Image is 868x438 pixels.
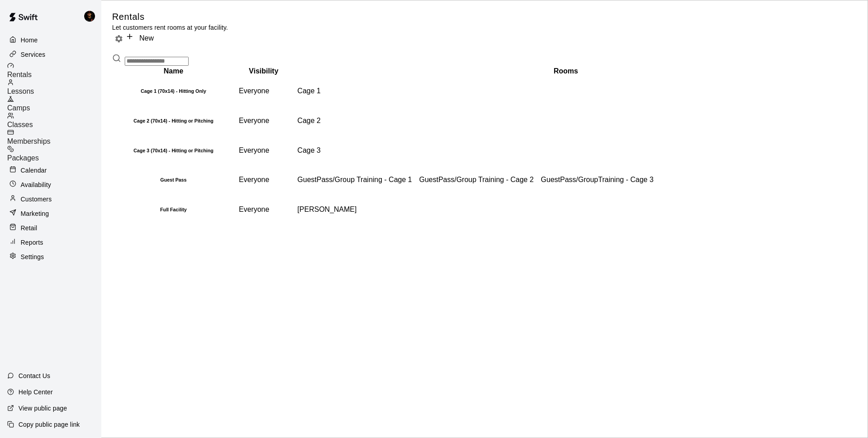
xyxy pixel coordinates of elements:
div: This service is visible to all of your customers [235,117,292,125]
span: Everyone [235,205,273,213]
span: Everyone [235,87,273,95]
a: Packages [7,146,101,162]
h6: Full Facility [113,207,234,212]
div: This service is visible to all of your customers [235,146,292,155]
a: Reports [7,236,94,249]
a: Services [7,48,94,61]
a: Retail [7,221,94,235]
p: Copy public page link [18,420,80,429]
div: This service is visible to all of your customers [235,87,292,95]
a: Memberships [7,129,101,146]
a: Settings [7,250,94,264]
span: GuestPass/Group Training - Cage 1 [298,176,412,183]
span: GuestPass/GroupTraining - Cage 3 [541,176,653,183]
p: Settings [21,252,44,261]
p: Services [21,50,45,59]
a: Rentals [7,62,101,79]
a: Home [7,33,94,47]
p: Reports [21,238,43,247]
a: Marketing [7,207,94,220]
p: Let customers rent rooms at your facility. [112,23,228,32]
span: Cage 1 [298,87,321,95]
span: Everyone [235,176,273,183]
div: This service is visible to all of your customers [235,176,292,184]
p: Retail [21,224,37,233]
span: Packages [7,154,39,162]
span: Memberships [7,137,50,145]
p: Home [21,36,38,45]
img: Chris McFarland [84,11,95,22]
a: New [126,34,154,42]
b: Rooms [554,67,578,75]
p: Contact Us [18,371,50,380]
a: Customers [7,192,94,206]
span: Lessons [7,87,34,95]
h6: Cage 1 (70x14) - Hitting Only [113,88,234,94]
b: Visibility [249,67,279,75]
span: Everyone [235,146,273,154]
button: Rental settings [112,32,126,46]
a: Camps [7,96,101,112]
p: Calendar [21,166,47,175]
span: Rentals [7,71,32,78]
b: Name [163,67,183,75]
span: Classes [7,121,33,128]
p: Help Center [18,388,53,397]
h5: Rentals [112,11,228,23]
span: [PERSON_NAME] [298,205,357,213]
span: Camps [7,104,30,112]
span: Cage 3 [298,146,321,154]
a: Availability [7,178,94,192]
span: Everyone [235,117,273,124]
div: This service is visible to all of your customers [235,205,292,214]
a: Calendar [7,164,94,177]
table: simple table [112,66,857,225]
p: Customers [21,195,52,204]
h6: Cage 2 (70x14) - Hitting or Pitching [113,118,234,123]
p: Availability [21,180,51,189]
a: Classes [7,112,101,129]
p: Marketing [21,209,49,218]
h6: Guest Pass [113,177,234,182]
p: View public page [18,404,67,413]
span: GuestPass/Group Training - Cage 2 [419,176,533,183]
div: Chris McFarland [82,7,101,25]
h6: Cage 3 (70x14) - Hitting or Pitching [113,148,234,153]
a: Lessons [7,79,101,96]
span: Cage 2 [298,117,321,124]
